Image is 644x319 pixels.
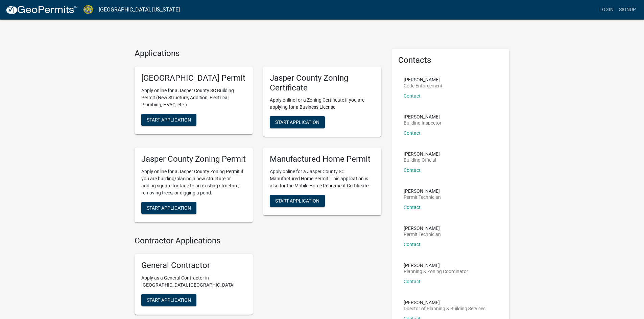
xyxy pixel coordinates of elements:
[270,116,325,128] button: Start Application
[404,195,441,200] p: Permit Technician
[141,261,246,270] h5: General Contractor
[404,114,442,119] p: [PERSON_NAME]
[404,269,468,274] p: Planning & Zoning Coordinator
[398,55,503,65] h5: Contacts
[404,279,421,284] a: Contact
[141,73,246,83] h5: [GEOGRAPHIC_DATA] Permit
[270,154,375,164] h5: Manufactured Home Permit
[275,198,319,204] span: Start Application
[404,189,441,193] p: [PERSON_NAME]
[275,119,319,125] span: Start Application
[147,117,191,122] span: Start Application
[404,93,421,99] a: Contact
[404,167,421,173] a: Contact
[141,294,196,306] button: Start Application
[616,3,639,16] a: Signup
[141,154,246,164] h5: Jasper County Zoning Permit
[404,158,440,162] p: Building Official
[141,114,196,126] button: Start Application
[141,202,196,214] button: Start Application
[404,152,440,156] p: [PERSON_NAME]
[83,5,93,14] img: Jasper County, South Carolina
[404,205,421,210] a: Contact
[147,297,191,302] span: Start Application
[141,87,246,108] p: Apply online for a Jasper County SC Building Permit (New Structure, Addition, Electrical, Plumbin...
[147,205,191,211] span: Start Application
[404,121,442,125] p: Building Inspector
[141,168,246,196] p: Apply online for a Jasper County Zoning Permit if you are building/placing a new structure or add...
[99,4,180,16] a: [GEOGRAPHIC_DATA], [US_STATE]
[135,236,381,246] h4: Contractor Applications
[270,195,325,207] button: Start Application
[404,130,421,136] a: Contact
[404,263,468,268] p: [PERSON_NAME]
[404,83,443,88] p: Code Enforcement
[597,3,616,16] a: Login
[141,274,246,289] p: Apply as a General Contractor in [GEOGRAPHIC_DATA], [GEOGRAPHIC_DATA]
[135,49,381,58] h4: Applications
[404,300,485,305] p: [PERSON_NAME]
[404,77,443,82] p: [PERSON_NAME]
[404,306,485,311] p: Director of Planning & Building Services
[270,73,375,93] h5: Jasper County Zoning Certificate
[404,242,421,247] a: Contact
[135,49,381,228] wm-workflow-list-section: Applications
[404,232,441,237] p: Permit Technician
[270,97,375,111] p: Apply online for a Zoning Certificate if you are applying for a Business License
[404,226,441,231] p: [PERSON_NAME]
[270,168,375,189] p: Apply online for a Jasper County SC Manufactured Home Permit. This application is also for the Mo...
